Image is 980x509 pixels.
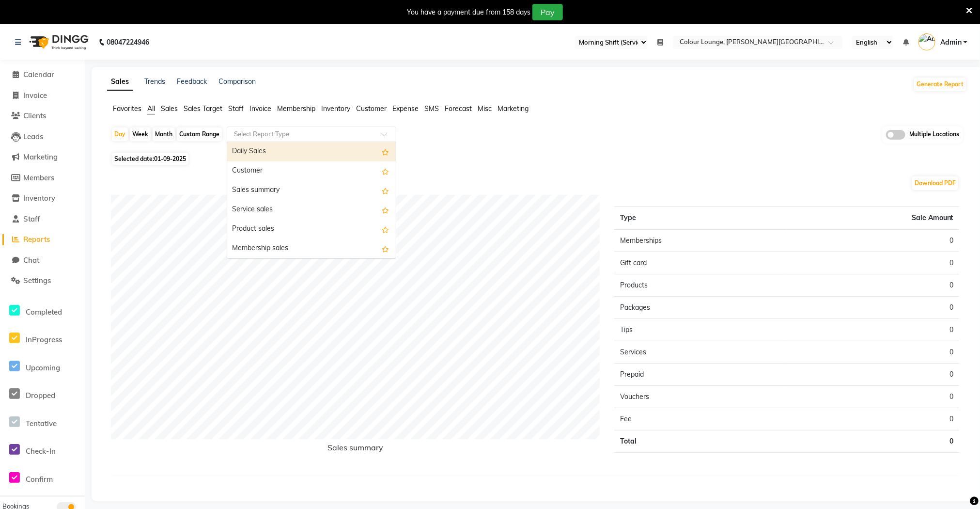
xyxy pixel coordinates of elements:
[26,475,53,484] span: Confirm
[787,207,959,229] th: Sale Amount
[940,37,962,48] span: Admin
[2,152,82,163] a: Marketing
[228,104,244,113] span: Staff
[23,173,54,182] span: Members
[498,104,529,113] span: Marketing
[227,220,396,239] div: Product sales
[112,153,188,165] span: Selected date:
[227,142,396,259] ng-dropdown-panel: Options list
[912,176,958,190] button: Download PDF
[787,341,959,363] td: 0
[407,7,530,17] div: You have a payment due from 158 days
[787,318,959,341] td: 0
[478,104,492,113] span: Misc
[614,430,787,452] td: Total
[227,181,396,200] div: Sales summary
[23,276,51,285] span: Settings
[2,69,82,80] a: Calendar
[382,165,389,177] span: Add this report to Favorites List
[532,4,563,20] button: Pay
[23,255,39,265] span: Chat
[2,275,82,286] a: Settings
[614,408,787,430] td: Fee
[177,127,222,141] div: Custom Range
[2,90,82,101] a: Invoice
[382,204,389,216] span: Add this report to Favorites List
[107,73,133,91] a: Sales
[787,252,959,274] td: 0
[787,408,959,430] td: 0
[23,214,40,223] span: Staff
[918,33,935,50] img: Admin
[144,77,165,86] a: Trends
[614,385,787,408] td: Vouchers
[2,131,82,143] a: Leads
[424,104,439,113] span: SMS
[614,363,787,385] td: Prepaid
[2,234,82,245] a: Reports
[218,77,256,86] a: Comparison
[914,78,966,91] button: Generate Report
[614,274,787,296] td: Products
[382,223,389,235] span: Add this report to Favorites List
[227,142,396,161] div: Daily Sales
[154,155,186,162] span: 01-09-2025
[321,104,350,113] span: Inventory
[26,419,57,428] span: Tentative
[787,385,959,408] td: 0
[614,207,787,229] th: Type
[382,185,389,196] span: Add this report to Favorites List
[787,274,959,296] td: 0
[26,446,56,456] span: Check-In
[2,173,82,184] a: Members
[2,193,82,204] a: Inventory
[787,430,959,452] td: 0
[147,104,155,113] span: All
[277,104,315,113] span: Membership
[25,29,91,56] img: logo
[111,443,600,456] h6: Sales summary
[227,239,396,258] div: Membership sales
[153,127,175,141] div: Month
[161,104,178,113] span: Sales
[130,127,151,141] div: Week
[23,91,47,100] span: Invoice
[445,104,472,113] span: Forecast
[26,307,62,317] span: Completed
[249,104,271,113] span: Invoice
[2,111,82,122] a: Clients
[112,127,128,141] div: Day
[26,391,55,400] span: Dropped
[382,146,389,158] span: Add this report to Favorites List
[23,235,50,244] span: Reports
[787,229,959,252] td: 0
[23,70,54,79] span: Calendar
[23,132,43,141] span: Leads
[2,255,82,266] a: Chat
[23,152,58,161] span: Marketing
[909,130,959,140] span: Multiple Locations
[614,296,787,318] td: Packages
[107,29,149,56] b: 08047224946
[382,243,389,254] span: Add this report to Favorites List
[787,296,959,318] td: 0
[614,229,787,252] td: Memberships
[787,363,959,385] td: 0
[227,161,396,181] div: Customer
[614,341,787,363] td: Services
[113,104,141,113] span: Favorites
[2,214,82,225] a: Staff
[227,200,396,220] div: Service sales
[356,104,387,113] span: Customer
[177,77,207,86] a: Feedback
[392,104,419,113] span: Expense
[614,318,787,341] td: Tips
[26,335,62,344] span: InProgress
[23,193,55,203] span: Inventory
[184,104,222,113] span: Sales Target
[23,111,46,120] span: Clients
[26,363,60,372] span: Upcoming
[614,252,787,274] td: Gift card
